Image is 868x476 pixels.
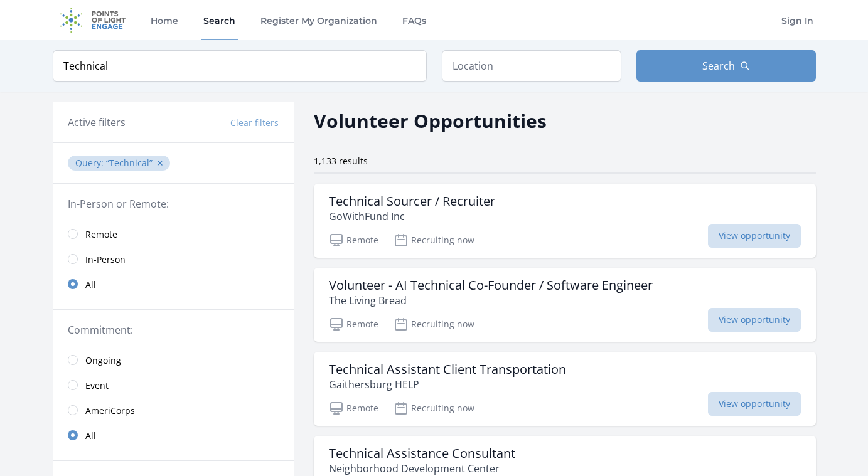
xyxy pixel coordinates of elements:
p: Remote [329,233,378,248]
span: Query : [75,157,106,169]
input: Keyword [53,50,427,82]
span: AmeriCorps [85,405,135,417]
span: View opportunity [708,392,801,416]
legend: In-Person or Remote: [68,196,279,211]
h3: Technical Assistant Client Transportation [329,362,566,377]
button: Clear filters [230,117,279,129]
p: The Living Bread [329,293,653,308]
span: Event [85,379,109,392]
a: Ongoing [53,347,294,373]
span: In-Person [85,253,126,266]
legend: Commitment: [68,322,279,337]
a: AmeriCorps [53,398,294,423]
span: Search [702,58,735,73]
a: Technical Assistant Client Transportation Gaithersburg HELP Remote Recruiting now View opportunity [314,352,816,426]
span: Remote [85,228,117,241]
span: All [85,278,96,291]
button: Search [636,50,816,82]
a: Technical Sourcer / Recruiter GoWithFund Inc Remote Recruiting now View opportunity [314,184,816,258]
h3: Volunteer - AI Technical Co-Founder / Software Engineer [329,278,653,293]
p: Recruiting now [394,317,474,332]
a: All [53,423,294,448]
a: In-Person [53,246,294,272]
p: GoWithFund Inc [329,209,495,224]
p: Neighborhood Development Center [329,461,515,476]
h3: Active filters [68,115,126,130]
p: Remote [329,317,378,332]
span: View opportunity [708,224,801,248]
a: Event [53,373,294,398]
h2: Volunteer Opportunities [314,107,547,135]
p: Recruiting now [394,401,474,416]
span: 1,133 results [314,155,368,167]
a: Remote [53,221,294,246]
p: Remote [329,401,378,416]
p: Recruiting now [394,233,474,248]
span: View opportunity [708,308,801,332]
a: All [53,272,294,297]
button: ✕ [156,157,164,169]
h3: Technical Sourcer / Recruiter [329,194,495,209]
span: Ongoing [85,354,121,367]
a: Volunteer - AI Technical Co-Founder / Software Engineer The Living Bread Remote Recruiting now Vi... [314,268,816,342]
span: All [85,430,96,442]
p: Gaithersburg HELP [329,377,566,392]
q: Technical [106,157,153,169]
input: Location [442,50,621,82]
h3: Technical Assistance Consultant [329,446,515,461]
